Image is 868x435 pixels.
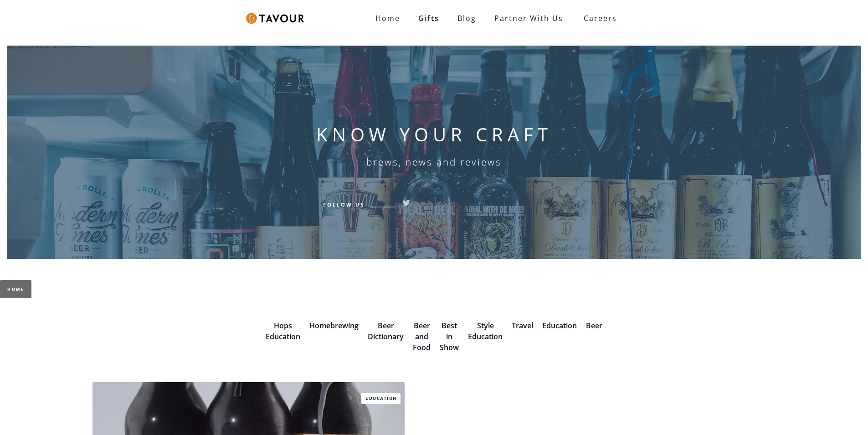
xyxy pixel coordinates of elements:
[448,9,485,27] a: Blog
[512,321,533,331] a: Travel
[361,393,401,404] a: Education
[485,9,572,27] a: Partner with Us
[468,321,503,342] a: Style Education
[440,321,459,352] a: Best in Show
[316,124,552,145] h1: KNOW YOUR CRAFT
[366,156,502,167] h6: brews, news and reviews
[323,200,365,208] h6: Follow Us
[266,321,300,342] a: Hops Education
[375,13,400,23] strong: Home
[368,321,404,342] a: Beer Dictionary
[572,5,624,31] a: Careers
[409,9,448,27] a: Gifts
[542,321,577,331] a: Education
[584,9,617,27] strong: Careers
[413,321,431,352] a: Beer and Food
[586,321,602,331] a: Beer
[309,321,359,331] a: Homebrewing
[366,9,409,27] a: Home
